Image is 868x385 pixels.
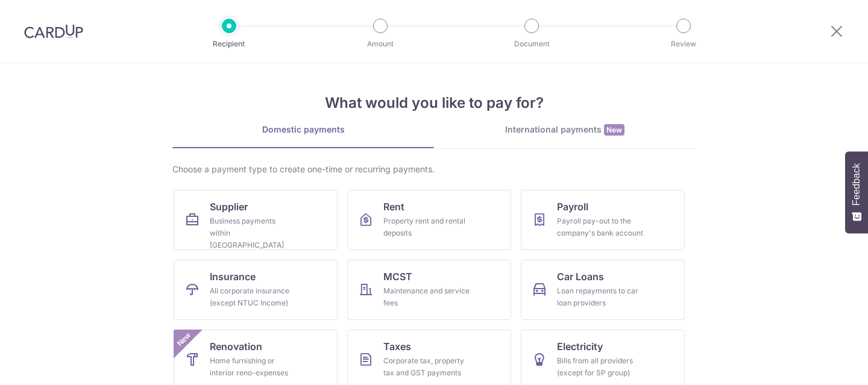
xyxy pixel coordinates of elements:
[210,339,262,354] span: Renovation
[347,190,511,250] a: RentProperty rent and rental deposits
[383,199,404,214] span: Rent
[557,215,644,239] div: Payroll pay-out to the company's bank account
[383,355,470,379] div: Corporate tax, property tax and GST payments
[210,215,297,251] div: Business payments within [GEOGRAPHIC_DATA]
[210,269,256,284] span: Insurance
[336,38,425,50] p: Amount
[487,38,576,50] p: Document
[174,330,194,349] span: New
[434,124,696,136] div: International payments
[557,199,588,214] span: Payroll
[557,339,603,354] span: Electricity
[557,269,604,284] span: Car Loans
[383,339,411,354] span: Taxes
[557,355,644,379] div: Bills from all providers (except for SP group)
[210,355,297,379] div: Home furnishing or interior reno-expenses
[210,199,248,214] span: Supplier
[172,163,696,175] div: Choose a payment type to create one-time or recurring payments.
[851,163,862,205] span: Feedback
[521,260,685,320] a: Car LoansLoan repayments to car loan providers
[347,260,511,320] a: MCSTMaintenance and service fees
[24,24,83,39] img: CardUp
[210,285,297,309] div: All corporate insurance (except NTUC Income)
[174,260,338,320] a: InsuranceAll corporate insurance (except NTUC Income)
[174,190,338,250] a: SupplierBusiness payments within [GEOGRAPHIC_DATA]
[172,124,434,136] div: Domestic payments
[172,92,696,114] h4: What would you like to pay for?
[383,285,470,309] div: Maintenance and service fees
[557,285,644,309] div: Loan repayments to car loan providers
[639,38,728,50] p: Review
[383,269,412,284] span: MCST
[521,190,685,250] a: PayrollPayroll pay-out to the company's bank account
[184,38,274,50] p: Recipient
[383,215,470,239] div: Property rent and rental deposits
[604,124,624,136] span: New
[845,151,868,233] button: Feedback - Show survey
